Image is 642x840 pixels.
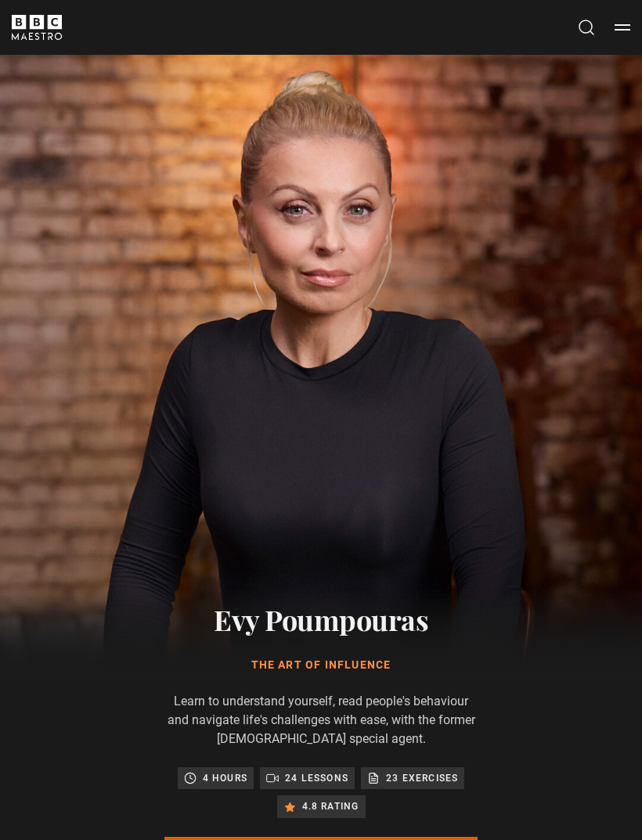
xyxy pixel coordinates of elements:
p: 23 exercises [386,770,458,786]
button: Toggle navigation [615,20,630,35]
h2: Evy Poumpouras [164,600,478,639]
p: 4 hours [203,770,247,786]
svg: BBC Maestro [12,15,62,40]
h1: The Art of Influence [164,658,478,673]
p: 4.8 rating [302,799,359,814]
p: Learn to understand yourself, read people's behaviour and navigate life's challenges with ease, w... [164,692,478,748]
p: 24 lessons [285,770,348,786]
